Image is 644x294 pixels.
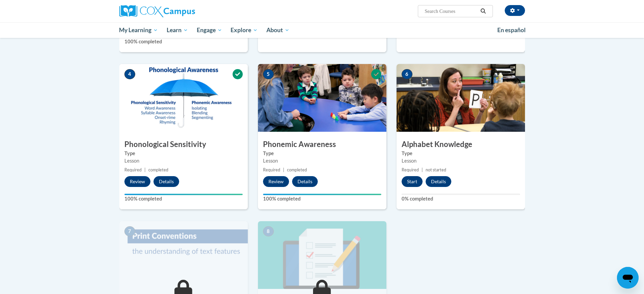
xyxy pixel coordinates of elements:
button: Review [263,176,289,187]
button: Review [124,176,150,187]
img: Course Image [397,64,525,132]
span: 4 [124,69,135,79]
a: En español [493,23,530,37]
button: Details [426,176,451,187]
img: Course Image [119,221,248,289]
span: 8 [263,226,274,236]
img: Course Image [258,64,386,132]
label: 0% completed [402,195,520,203]
a: About [262,22,294,38]
span: Required [124,167,142,172]
label: Type [263,150,381,157]
h3: Alphabet Knowledge [397,139,525,150]
span: En español [497,26,526,34]
a: Learn [162,22,192,38]
span: Required [402,167,419,172]
input: Search Courses [424,7,478,15]
img: Course Image [258,221,386,289]
span: 5 [263,69,274,79]
a: My Learning [115,22,163,38]
a: Cox Campus [119,5,248,17]
div: Your progress [263,194,381,195]
div: Main menu [109,22,535,38]
label: 100% completed [263,195,381,203]
label: 100% completed [124,38,243,45]
span: 7 [124,226,135,236]
span: My Learning [119,26,158,34]
span: Engage [197,26,222,34]
button: Details [153,176,179,187]
label: Type [402,150,520,157]
button: Details [292,176,318,187]
h3: Phonological Sensitivity [119,139,248,150]
span: Explore [231,26,258,34]
div: Your progress [124,194,243,195]
span: | [144,167,146,172]
button: Account Settings [505,5,525,16]
span: | [422,167,423,172]
button: Start [402,176,423,187]
span: not started [426,167,446,172]
span: completed [148,167,168,172]
a: Engage [192,22,226,38]
img: Course Image [119,64,248,132]
span: Learn [167,26,188,34]
div: Lesson [124,157,243,165]
a: Explore [226,22,262,38]
label: Type [124,150,243,157]
span: completed [287,167,307,172]
div: Lesson [402,157,520,165]
span: 6 [402,69,412,79]
span: | [283,167,284,172]
span: Required [263,167,280,172]
button: Search [478,7,488,15]
label: 100% completed [124,195,243,203]
h3: Phonemic Awareness [258,139,386,150]
div: Lesson [263,157,381,165]
span: About [266,26,289,34]
img: Cox Campus [119,5,195,17]
iframe: Button to launch messaging window [617,267,639,289]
